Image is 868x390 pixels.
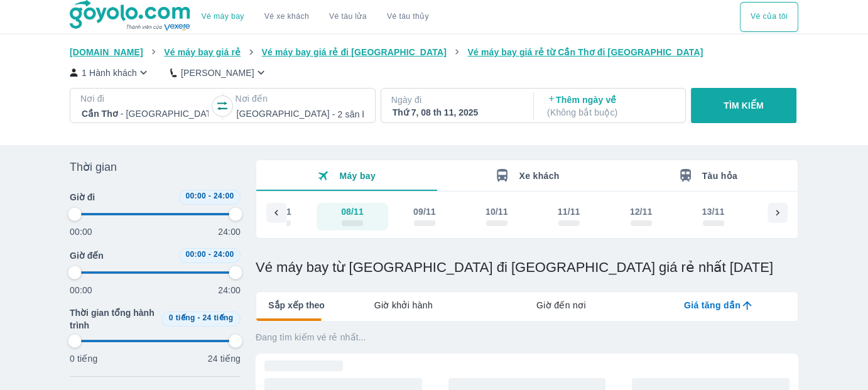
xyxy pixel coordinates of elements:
div: lab API tabs example [325,292,798,318]
p: [PERSON_NAME] [181,67,254,79]
span: Xe khách [519,171,559,181]
p: Đang tìm kiếm vé rẻ nhất... [256,331,798,344]
p: 0 tiếng [70,352,97,365]
p: 00:00 [70,284,92,296]
p: 00:00 [70,225,92,238]
div: Thứ 7, 08 th 11, 2025 [393,106,519,119]
nav: breadcrumb [70,46,798,58]
button: [PERSON_NAME] [170,66,268,79]
p: TÌM KIẾM [724,99,764,112]
p: Thêm ngày về [547,94,674,119]
p: ( Không bắt buộc ) [547,106,674,119]
div: 13/11 [702,205,725,218]
span: 24 tiếng [203,313,234,322]
div: 09/11 [413,205,436,218]
span: Sắp xếp theo [268,299,325,311]
a: Vé tàu lửa [319,2,377,32]
p: 24:00 [218,284,241,296]
div: choose transportation mode [192,2,439,32]
span: Giá tăng dần [684,299,741,311]
a: Vé máy bay [202,12,244,21]
p: 24 tiếng [208,352,241,365]
h1: Vé máy bay từ [GEOGRAPHIC_DATA] đi [GEOGRAPHIC_DATA] giá rẻ nhất [DATE] [256,259,798,276]
p: Nơi đến [235,92,364,105]
span: Giờ đến nơi [536,299,586,311]
span: Vé máy bay giá rẻ đi [GEOGRAPHIC_DATA] [262,47,447,57]
button: Vé của tôi [740,2,798,32]
span: Giờ đi [70,191,95,203]
p: Nơi đi [80,92,210,105]
span: [DOMAIN_NAME] [70,47,143,57]
p: 24:00 [218,225,241,238]
div: 11/11 [558,205,580,218]
div: choose transportation mode [740,2,798,32]
span: Thời gian tổng hành trình [70,306,156,332]
span: 24:00 [214,250,234,259]
span: 00:00 [185,192,206,200]
span: 00:00 [185,250,206,259]
button: Vé tàu thủy [377,2,439,32]
span: Máy bay [339,171,376,181]
span: Vé máy bay giá rẻ từ Cần Thơ đi [GEOGRAPHIC_DATA] [467,47,703,57]
a: Vé xe khách [264,12,309,21]
p: Ngày đi [391,94,521,106]
span: 0 tiếng [169,313,195,322]
span: Giờ đến [70,249,104,262]
span: 24:00 [214,192,234,200]
div: 12/11 [630,205,653,218]
span: - [209,192,211,200]
span: Vé máy bay giá rẻ [164,47,241,57]
div: 08/11 [341,205,364,218]
span: - [197,313,200,322]
span: - [209,250,211,259]
span: Tàu hỏa [702,171,738,181]
div: 10/11 [486,205,508,218]
button: TÌM KIẾM [691,88,796,123]
span: Giờ khởi hành [374,299,433,311]
span: Thời gian [70,160,117,175]
button: 1 Hành khách [70,66,150,79]
div: 07/11 [269,205,291,218]
p: 1 Hành khách [82,67,137,79]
